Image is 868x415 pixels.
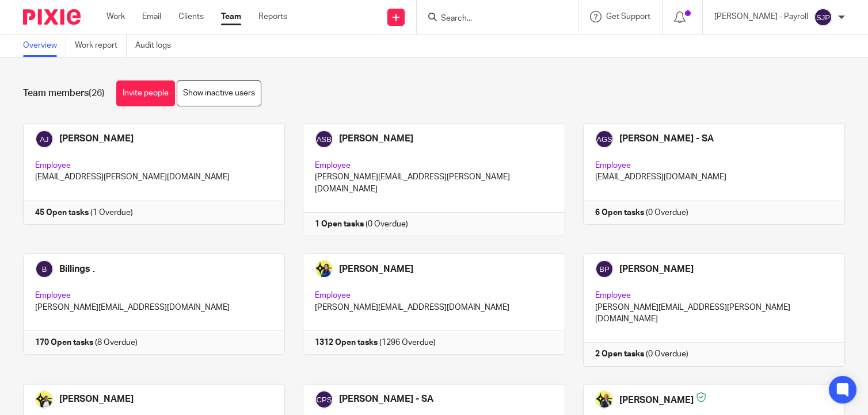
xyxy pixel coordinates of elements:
[714,11,808,22] p: [PERSON_NAME] - Payroll
[178,11,204,22] a: Clients
[89,89,105,98] span: (26)
[23,9,81,25] img: Pixie
[177,80,261,106] a: Show inactive users
[75,34,127,57] a: Work report
[23,87,105,99] h1: Team members
[116,80,175,106] a: Invite people
[23,34,66,57] a: Overview
[142,11,161,22] a: Email
[135,34,180,57] a: Audit logs
[814,8,832,26] img: svg%3E
[606,13,650,21] span: Get Support
[106,11,125,22] a: Work
[258,11,287,22] a: Reports
[440,14,543,24] input: Search
[221,11,241,22] a: Team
